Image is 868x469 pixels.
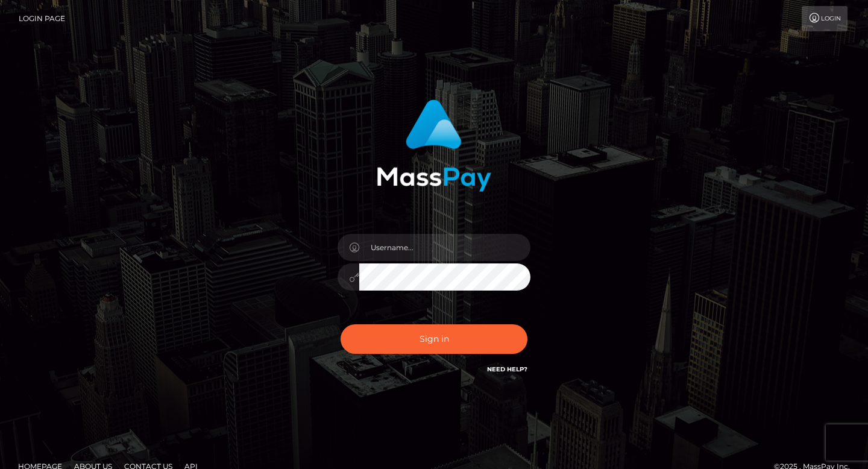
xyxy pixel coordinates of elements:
[359,234,530,261] input: Username...
[341,324,527,354] button: Sign in
[487,365,527,373] a: Need Help?
[802,6,848,31] a: Login
[19,6,65,31] a: Login Page
[377,99,491,192] img: MassPay Login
